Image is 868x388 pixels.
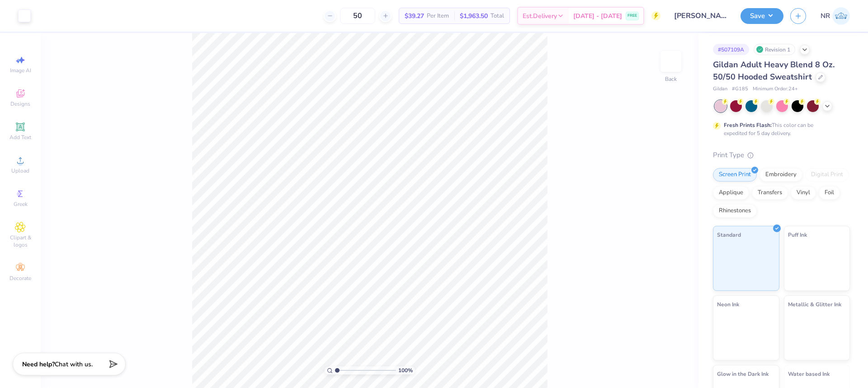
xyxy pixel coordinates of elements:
[754,44,795,55] div: Revision 1
[724,121,835,137] div: This color can be expedited for 5 day delivery.
[752,186,788,200] div: Transfers
[427,11,449,21] span: Per Item
[22,360,55,369] strong: Need help?
[717,311,775,356] img: Neon Ink
[340,8,375,24] input: – –
[791,186,816,200] div: Vinyl
[724,122,772,129] strong: Fresh Prints Flash:
[788,299,841,309] span: Metallic & Glitter Ink
[10,100,30,108] span: Designs
[717,242,775,287] img: Standard
[667,7,734,25] input: Untitled Design
[788,242,846,287] img: Puff Ink
[713,59,835,82] span: Gildan Adult Heavy Blend 8 Oz. 50/50 Hooded Sweatshirt
[9,275,31,282] span: Decorate
[665,75,677,83] div: Back
[759,168,802,182] div: Embroidery
[627,13,637,19] span: FREE
[713,150,850,160] div: Print Type
[9,134,31,141] span: Add Text
[713,85,727,93] span: Gildan
[491,11,504,21] span: Total
[821,7,850,25] a: NR
[717,299,739,309] span: Neon Ink
[805,168,849,182] div: Digital Print
[5,234,36,248] span: Clipart & logos
[55,360,93,369] span: Chat with us.
[713,204,757,218] div: Rhinestones
[717,230,741,239] span: Standard
[713,44,749,55] div: # 507109A
[819,186,840,200] div: Foil
[460,11,488,21] span: $1,963.50
[753,85,798,93] span: Minimum Order: 24 +
[573,11,622,21] span: [DATE] - [DATE]
[713,186,749,200] div: Applique
[717,369,769,379] span: Glow in the Dark Ink
[832,7,850,25] img: Niki Roselle Tendencia
[788,311,846,356] img: Metallic & Glitter Ink
[713,168,757,182] div: Screen Print
[732,85,748,93] span: # G185
[788,230,807,239] span: Puff Ink
[523,11,557,21] span: Est. Delivery
[821,11,830,21] span: NR
[10,67,31,74] span: Image AI
[405,11,424,21] span: $39.27
[741,8,783,24] button: Save
[788,369,830,379] span: Water based Ink
[11,167,29,174] span: Upload
[14,201,28,208] span: Greek
[662,52,680,70] img: Back
[398,366,413,374] span: 100 %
